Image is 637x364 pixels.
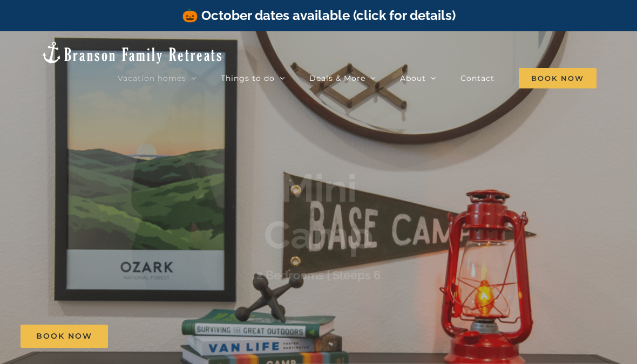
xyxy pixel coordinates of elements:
[256,268,381,282] h3: 2 Bedrooms | Sleeps 6
[118,74,186,82] span: Vacation homes
[118,67,597,89] nav: Main Menu
[221,67,285,89] a: Things to do
[36,332,92,341] span: Book Now
[221,74,275,82] span: Things to do
[400,74,426,82] span: About
[264,165,374,257] b: Mini Camp
[309,67,376,89] a: Deals & More
[309,74,365,82] span: Deals & More
[40,40,223,65] img: Branson Family Retreats Logo
[460,67,494,89] a: Contact
[400,67,436,89] a: About
[182,8,456,23] a: 🎃 October dates available (click for details)
[460,74,494,82] span: Contact
[118,67,196,89] a: Vacation homes
[519,68,597,88] span: Book Now
[21,325,108,348] a: Book Now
